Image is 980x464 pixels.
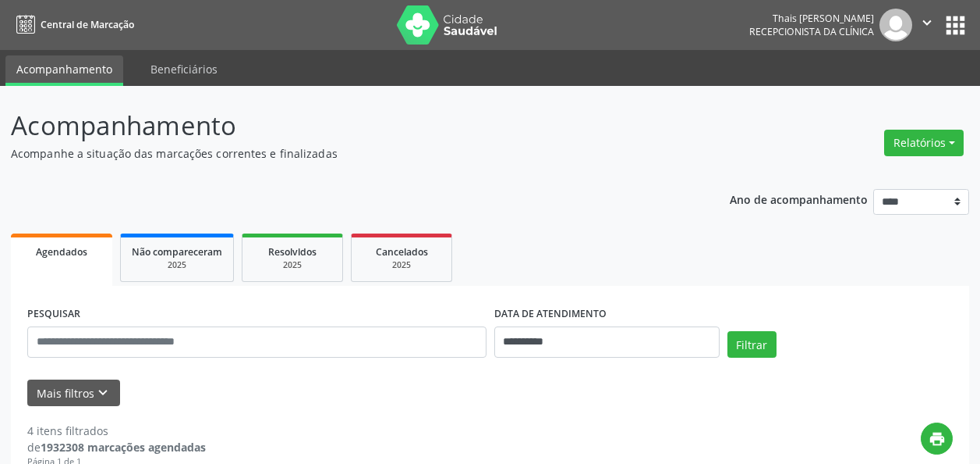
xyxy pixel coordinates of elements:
[912,9,942,41] button: 
[749,12,874,25] div: Thais [PERSON_NAME]
[140,55,228,83] a: Beneficiários
[94,384,111,402] i: keyboard_arrow_down
[363,259,440,271] div: 2025
[376,245,428,259] span: Cancelados
[27,439,206,455] div: de
[253,259,331,271] div: 2025
[41,18,134,31] span: Central de Marcação
[929,430,946,448] i: print
[884,130,964,156] button: Relatórios
[11,12,134,37] a: Central de Marcação
[27,302,80,327] label: PESQUISAR
[132,245,222,259] span: Não compareceram
[268,245,317,259] span: Resolvidos
[749,25,874,38] span: Recepcionista da clínica
[727,331,777,358] button: Filtrar
[730,189,868,209] p: Ano de acompanhamento
[5,55,123,86] a: Acompanhamento
[11,106,681,145] p: Acompanhamento
[921,423,953,455] button: print
[879,9,912,41] img: img
[27,380,120,407] button: Mais filtroskeyboard_arrow_down
[918,14,936,31] i: 
[36,245,87,259] span: Agendados
[41,440,206,455] strong: 1932308 marcações agendadas
[11,145,681,162] p: Acompanhe a situação das marcações correntes e finalizadas
[27,423,206,439] div: 4 itens filtrados
[942,12,969,39] button: apps
[132,259,222,271] div: 2025
[494,302,607,327] label: DATA DE ATENDIMENTO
